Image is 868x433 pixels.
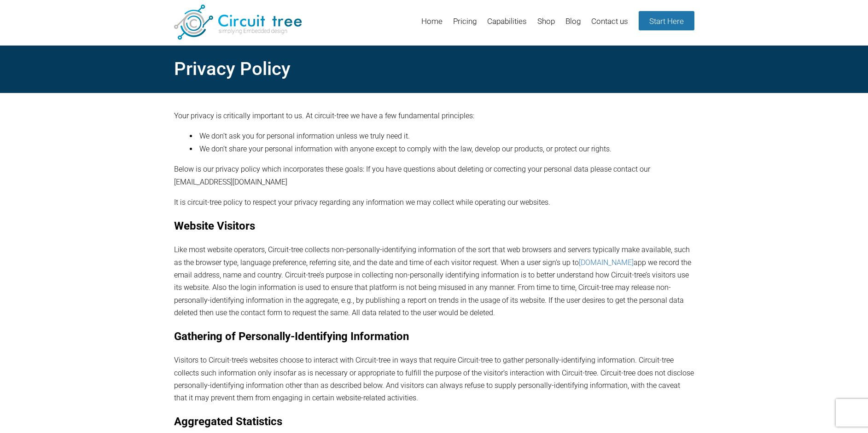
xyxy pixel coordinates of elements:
span: We don’t ask you for personal information unless we truly need it. [199,132,410,140]
a: Start Here [639,11,694,30]
a: Capabilities [487,11,527,40]
strong: Aggregated Statistics [174,415,282,428]
p: Below is our privacy policy which incorporates these goals: If you have questions about deleting ... [174,163,694,188]
h2: Privacy Policy [174,53,694,85]
a: Home [421,11,443,40]
span: We don’t share your personal information with anyone except to comply with the law, develop our p... [199,144,612,153]
strong: Website Visitors [174,219,255,232]
a: [DOMAIN_NAME] [579,258,634,267]
a: Contact us [591,11,628,40]
strong: Gathering of Personally-Identifying Information [174,330,409,343]
img: Circuit Tree [174,5,302,40]
a: Shop [537,11,555,40]
p: Like most website operators, Circuit-tree collects non-personally-identifying information of the ... [174,243,694,319]
a: Blog [565,11,581,40]
p: It is circuit-tree policy to respect your privacy regarding any information we may collect while ... [174,196,694,208]
p: Visitors to Circuit-tree’s websites choose to interact with Circuit-tree in ways that require Cir... [174,354,694,404]
a: Pricing [453,11,477,40]
p: Your privacy is critically important to us. At circuit-tree we have a few fundamental principles: [174,110,694,122]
